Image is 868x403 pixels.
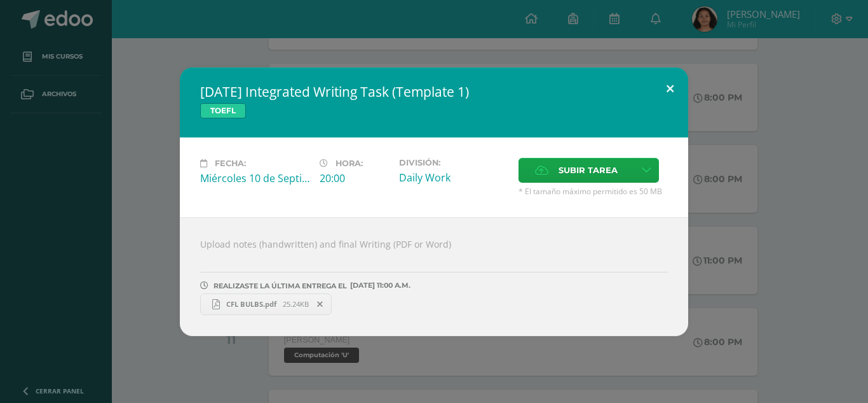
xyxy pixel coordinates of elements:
[399,158,508,167] label: División:
[519,186,668,197] span: * El tamaño máximo permitido es 50 MB
[320,171,389,185] div: 20:00
[399,171,508,185] div: Daily Work
[214,281,347,290] span: REALIZASTE LA ÚLTIMA ENTREGA EL
[652,67,688,111] button: Close (Esc)
[200,171,309,185] div: Miércoles 10 de Septiembre
[180,217,688,336] div: Upload notes (handwritten) and final Writing (PDF or Word)
[215,159,246,168] span: Fecha:
[559,159,618,182] span: Subir tarea
[220,299,283,309] span: CFL BULBS.pdf
[200,103,246,118] span: TOEFL
[200,83,668,101] h2: [DATE] Integrated Writing Task (Template 1)
[283,299,309,309] span: 25.24KB
[309,297,331,311] span: Remover entrega
[336,159,363,168] span: Hora:
[200,293,332,315] a: CFL BULBS.pdf 25.24KB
